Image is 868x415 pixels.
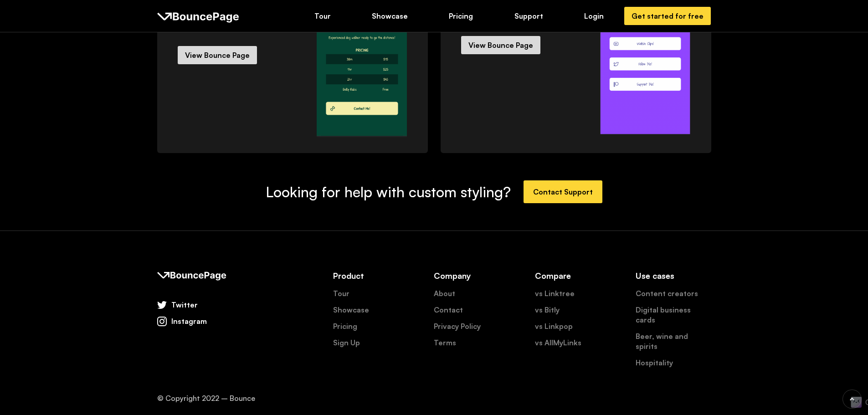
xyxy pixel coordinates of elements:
[185,50,250,60] div: View Bounce Page
[434,338,456,348] a: Terms
[434,269,509,282] h5: Company
[524,180,602,203] a: Contact Support
[157,393,255,403] div: © Copyright 2022 – Bounce
[372,11,408,21] div: Showcase
[514,11,543,21] div: Support
[636,269,711,282] h5: Use cases
[624,7,711,25] a: Get started for free
[535,321,573,331] a: vs Linkpop
[434,305,463,315] a: Contact
[434,288,455,298] a: About
[266,183,511,201] h3: Looking for help with custom styling?
[308,8,337,24] a: Tour
[442,8,479,24] a: Pricing
[171,300,198,310] div: Twitter
[535,288,575,298] a: vs Linktree
[157,300,198,310] a: Twitter
[333,305,369,315] a: Showcase
[314,11,331,21] div: Tour
[333,321,357,331] a: Pricing
[365,8,414,24] a: Showcase
[434,321,481,331] a: Privacy Policy
[636,331,711,351] a: Beer, wine and spirits
[461,36,540,54] a: View Bounce Page
[636,305,711,325] a: Digital business cards
[157,316,207,326] a: Instagram
[468,40,533,50] div: View Bounce Page
[333,338,360,348] a: Sign Up
[636,358,673,368] a: Hospitality
[535,305,560,315] a: vs Bitly
[535,338,581,348] a: vs AllMyLinks
[578,8,610,24] a: Login
[535,269,610,282] h5: Compare
[632,11,704,21] div: Get started for free
[178,46,257,64] a: View Bounce Page
[171,316,207,326] div: Instagram
[333,269,408,282] h5: Product
[508,8,550,24] a: Support
[636,288,698,298] a: Content creators
[449,11,473,21] div: Pricing
[333,288,349,298] a: Tour
[533,187,593,197] div: Contact Support
[584,11,604,21] div: Login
